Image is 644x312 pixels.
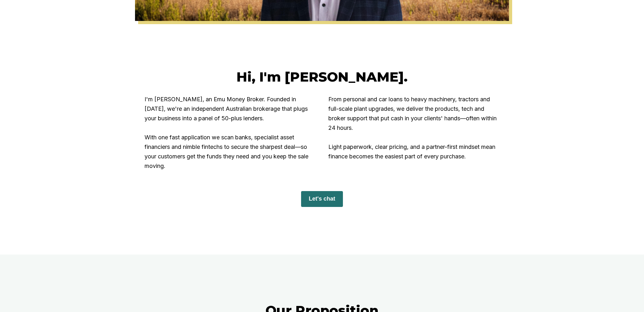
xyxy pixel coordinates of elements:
button: Let's chat [301,191,343,207]
h2: Hi, I'm [PERSON_NAME]. [145,69,499,85]
p: From personal and car loans to heavy machinery, tractors and full-scale plant upgrades, we delive... [328,95,499,161]
p: I'm [PERSON_NAME], an Emu Money Broker. Founded in [DATE], we're an independent Australian broker... [145,95,316,171]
